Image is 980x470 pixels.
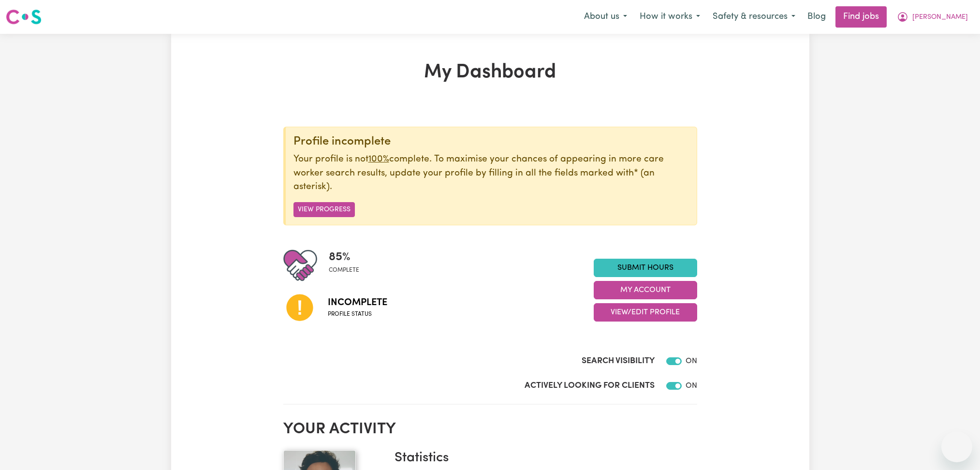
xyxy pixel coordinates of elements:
span: complete [329,266,359,275]
span: [PERSON_NAME] [912,12,968,23]
button: Safety & resources [706,7,802,27]
button: About us [578,7,633,27]
h2: Your activity [283,420,697,439]
button: View Progress [293,202,355,217]
a: Find jobs [835,6,887,28]
button: My Account [891,7,974,27]
u: 100% [368,155,389,164]
button: How it works [633,7,706,27]
span: ON [686,382,697,390]
iframe: Button to launch messaging window [941,431,972,462]
a: Blog [802,6,832,28]
label: Actively Looking for Clients [525,380,655,392]
h1: My Dashboard [283,61,697,84]
span: 85 % [329,249,359,266]
h3: Statistics [395,450,689,467]
button: View/Edit Profile [594,303,697,322]
a: Careseekers logo [6,6,42,28]
button: My Account [594,281,697,299]
div: Profile completeness: 85% [329,249,367,282]
a: Submit Hours [594,259,697,277]
label: Search Visibility [582,355,655,367]
div: Profile incomplete [293,135,689,149]
p: Your profile is not complete. To maximise your chances of appearing in more care worker search re... [293,153,689,194]
span: Profile status [328,310,387,319]
span: ON [686,357,697,365]
span: Incomplete [328,295,387,310]
img: Careseekers logo [6,8,42,26]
